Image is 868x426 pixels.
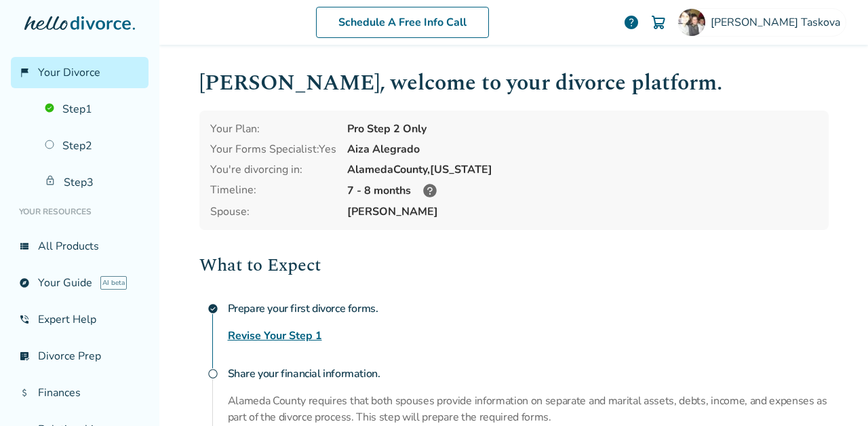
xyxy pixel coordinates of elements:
[208,368,218,379] span: radio_button_unchecked
[228,393,829,425] p: Alameda County requires that both spouses provide information on separate and marital assets, deb...
[37,130,149,161] a: Step2
[210,162,336,177] div: You're divorcing in:
[210,182,336,199] div: Timeline:
[11,341,149,372] a: list_alt_checkDivorce Prep
[800,361,868,426] iframe: Chat Widget
[38,65,100,80] span: Your Divorce
[11,57,149,88] a: flag_2Your Divorce
[316,7,489,38] a: Schedule A Free Info Call
[347,162,818,177] div: Alameda County, [US_STATE]
[210,142,336,157] div: Your Forms Specialist: Yes
[199,252,829,279] h2: What to Expect
[210,204,336,219] span: Spouse:
[19,351,30,362] span: list_alt_check
[347,142,818,157] div: Aiza Alegrado
[11,377,149,408] a: attach_moneyFinances
[19,67,30,78] span: flag_2
[11,267,149,298] a: exploreYour GuideAI beta
[37,94,149,125] a: Step1
[347,182,818,199] div: 7 - 8 months
[199,66,829,100] h1: [PERSON_NAME] , welcome to your divorce platform.
[228,360,829,387] h4: Share your financial information.
[711,15,846,30] span: [PERSON_NAME] Taskova
[19,387,30,398] span: attach_money
[650,14,667,31] img: Cart
[11,304,149,335] a: phone_in_talkExpert Help
[208,303,218,314] span: check_circle
[347,204,818,219] span: [PERSON_NAME]
[11,231,149,262] a: view_listAll Products
[19,241,30,252] span: view_list
[37,167,149,198] a: Step3
[678,9,705,36] img: Sofiya Taskova
[228,295,829,322] h4: Prepare your first divorce forms.
[347,121,818,136] div: Pro Step 2 Only
[100,276,127,290] span: AI beta
[210,121,336,136] div: Your Plan:
[623,14,639,31] a: help
[19,314,30,325] span: phone_in_talk
[19,277,30,288] span: explore
[11,198,149,225] li: Your Resources
[228,328,322,344] a: Revise Your Step 1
